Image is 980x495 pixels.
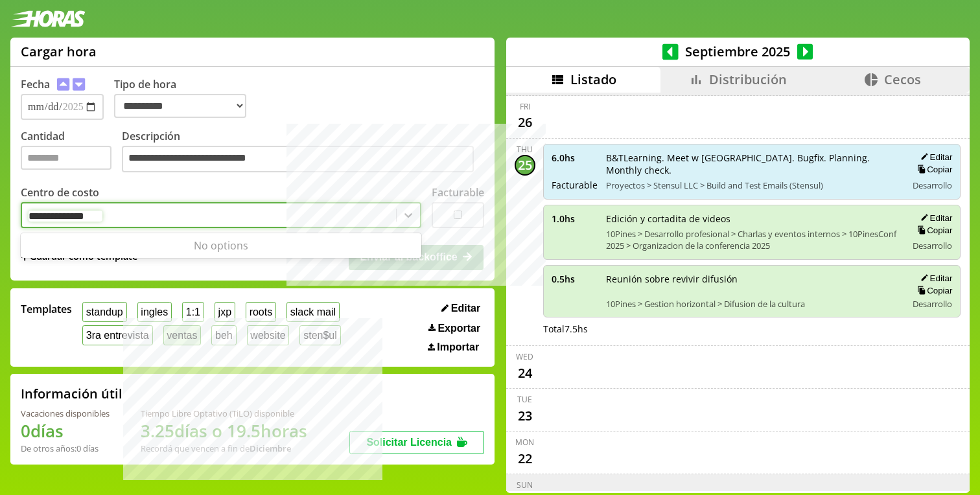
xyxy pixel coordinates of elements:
button: ingles [137,302,172,322]
h2: Información útil [21,385,122,402]
span: Facturable [552,179,597,191]
span: Templates [21,302,72,316]
span: Importar [437,341,479,353]
button: Copiar [913,164,952,175]
span: Distribución [709,71,787,88]
span: Editar [451,303,480,314]
div: Mon [515,437,534,448]
button: ventas [163,325,202,345]
select: Tipo de hora [114,94,246,118]
span: Cecos [884,71,921,88]
button: 3ra entrevista [82,325,153,345]
span: + [21,250,29,264]
label: Tipo de hora [114,77,257,120]
h1: Cargar hora [21,43,97,60]
span: 0.5 hs [552,273,597,285]
button: Editar [916,213,952,224]
button: sten$ul [299,325,340,345]
button: jxp [215,302,235,322]
div: Tiempo Libre Optativo (TiLO) disponible [141,408,307,419]
div: 26 [515,112,535,133]
button: roots [246,302,276,322]
button: Exportar [425,322,484,335]
button: Solicitar Licencia [349,431,484,454]
span: Listado [570,71,616,88]
div: 24 [515,362,535,383]
div: 22 [515,448,535,468]
div: Sun [517,479,533,490]
span: B&TLearning. Meet w [GEOGRAPHIC_DATA]. Bugfix. Planning. Monthly check. [606,152,898,176]
div: Tue [517,394,532,405]
button: standup [82,302,127,322]
button: Editar [437,302,484,315]
span: 1.0 hs [552,213,597,225]
h1: 3.25 días o 19.5 horas [141,419,307,443]
input: Cantidad [21,146,111,170]
button: Copiar [913,285,952,296]
span: Desarrollo [913,240,952,251]
div: Total 7.5 hs [543,323,961,335]
label: Cantidad [21,129,122,176]
span: Septiembre 2025 [679,43,797,60]
label: Descripción [122,129,484,176]
span: 10Pines > Gestion horizontal > Difusion de la cultura [606,298,898,310]
button: Editar [916,152,952,163]
button: Copiar [913,225,952,236]
button: slack mail [286,302,340,322]
img: logotipo [10,10,86,27]
div: Vacaciones disponibles [21,408,110,419]
button: 1:1 [182,302,204,322]
div: No options [21,233,421,258]
div: scrollable content [506,93,970,491]
div: De otros años: 0 días [21,443,110,454]
div: 23 [515,405,535,426]
button: beh [211,325,236,345]
span: Desarrollo [913,298,952,310]
div: Thu [517,144,533,155]
span: Edición y cortadita de videos [606,213,898,225]
button: website [247,325,290,345]
div: Wed [516,351,533,362]
textarea: Descripción [122,146,474,173]
div: Recordá que vencen a fin de [141,443,307,454]
span: 6.0 hs [552,152,597,164]
label: Fecha [21,77,50,91]
b: Diciembre [250,443,291,454]
h1: 0 días [21,419,110,443]
label: Centro de costo [21,185,99,200]
div: Fri [520,101,530,112]
span: 10Pines > Desarrollo profesional > Charlas y eventos internos > 10PinesConf 2025 > Organizacion d... [606,228,898,251]
button: Editar [916,273,952,284]
span: Reunión sobre revivir difusión [606,273,898,285]
span: Proyectos > Stensul LLC > Build and Test Emails (Stensul) [606,179,898,191]
span: Desarrollo [913,179,952,191]
span: Exportar [437,323,480,334]
span: Solicitar Licencia [366,437,452,448]
div: 25 [515,155,535,176]
label: Facturable [432,185,484,200]
span: +Guardar como template [21,250,137,264]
